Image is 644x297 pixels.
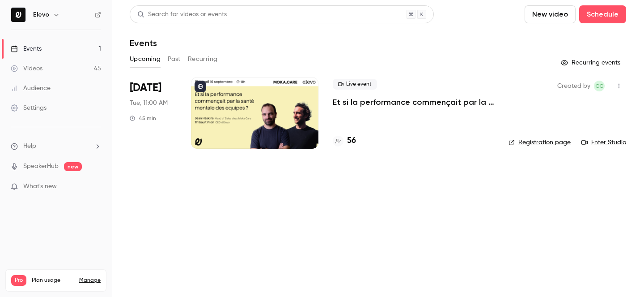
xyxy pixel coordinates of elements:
span: Plan usage [32,277,74,284]
a: Registration page [508,138,571,147]
div: Search for videos or events [137,10,227,19]
span: Pro [11,275,26,286]
span: What's new [23,182,57,191]
a: Et si la performance commençait par la santé mentale des équipes ? [333,97,494,108]
iframe: Noticeable Trigger [90,183,101,191]
button: Past [168,52,181,66]
div: Events [11,44,42,53]
h4: 56 [347,135,356,147]
div: Videos [11,64,42,73]
span: Clara Courtillier [594,81,605,91]
div: Sep 16 Tue, 11:00 AM (Europe/Paris) [130,77,177,149]
div: Settings [11,103,47,112]
span: Live event [333,79,377,90]
span: CC [595,81,603,91]
span: Help [23,142,36,151]
button: Recurring events [557,56,626,70]
div: 45 min [130,115,156,122]
div: Audience [11,84,51,93]
button: Recurring [188,52,218,66]
span: new [64,162,82,171]
a: 56 [333,135,356,147]
button: Upcoming [130,52,161,66]
a: SpeakerHub [23,162,59,171]
span: Created by [557,81,590,91]
a: Enter Studio [581,138,626,147]
li: help-dropdown-opener [11,142,101,151]
img: Elevo [11,8,25,22]
button: Schedule [579,5,626,23]
span: Tue, 11:00 AM [130,99,168,108]
a: Manage [79,277,101,284]
h1: Events [130,38,157,48]
h6: Elevo [33,10,49,19]
span: [DATE] [130,81,161,95]
button: New video [525,5,576,23]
